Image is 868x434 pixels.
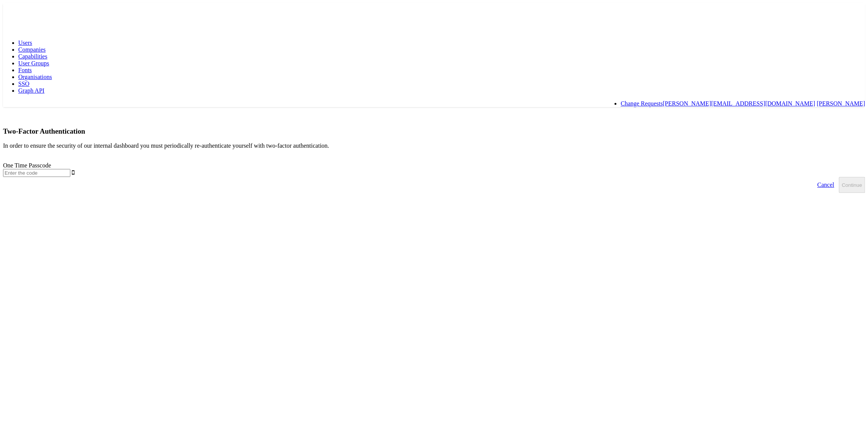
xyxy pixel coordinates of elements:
a: Graph API [18,87,44,94]
a: Companies [18,46,46,53]
a: User Groups [18,60,49,66]
a: Change Requests [620,100,663,107]
a: Fonts [18,67,32,73]
a: Capabilities [18,53,47,60]
input: Enter the code [3,169,70,177]
h3: Two-Factor Authentication [3,127,865,136]
a: Cancel [812,177,838,193]
label: One Time Passcode [3,162,51,169]
a: SSO [18,80,29,87]
button: Continue [839,177,865,193]
p: In order to ensure the security of our internal dashboard you must periodically re-authenticate y... [3,142,865,149]
a: Organisations [18,74,52,80]
a: [PERSON_NAME] [817,100,865,107]
a: [PERSON_NAME][EMAIL_ADDRESS][DOMAIN_NAME] [663,100,815,107]
a: Users [18,39,32,46]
